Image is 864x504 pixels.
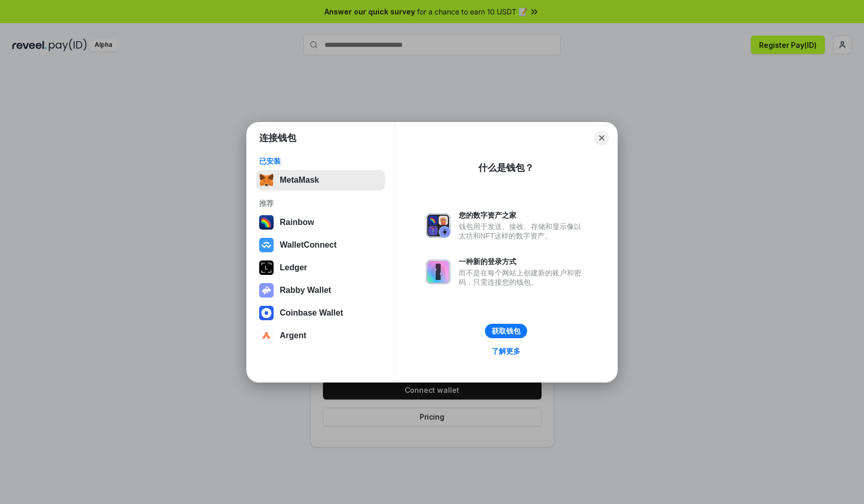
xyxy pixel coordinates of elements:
[459,257,586,266] div: 一种新的登录方式
[280,331,307,340] div: Argent
[256,170,385,190] button: MetaMask
[256,235,385,255] button: WalletConnect
[259,215,274,230] img: svg+xml,%3Csvg%20width%3D%22120%22%20height%3D%22120%22%20viewBox%3D%220%200%20120%20120%22%20fil...
[280,218,314,227] div: Rainbow
[259,132,296,144] h1: 连接钱包
[280,308,343,318] div: Coinbase Wallet
[256,257,385,278] button: Ledger
[478,162,534,174] div: 什么是钱包？
[459,211,586,220] div: 您的数字资产之家
[485,324,527,338] button: 获取钱包
[259,328,274,343] img: svg+xml,%3Csvg%20width%3D%2228%22%20height%3D%2228%22%20viewBox%3D%220%200%2028%2028%22%20fill%3D...
[426,259,451,284] img: svg+xml,%3Csvg%20xmlns%3D%22http%3A%2F%2Fwww.w3.org%2F2000%2Fsvg%22%20fill%3D%22none%22%20viewBox...
[259,199,382,208] div: 推荐
[459,268,586,287] div: 而不是在每个网站上创建新的账户和密码，只需连接您的钱包。
[280,263,307,272] div: Ledger
[259,283,274,298] img: svg+xml,%3Csvg%20xmlns%3D%22http%3A%2F%2Fwww.w3.org%2F2000%2Fsvg%22%20fill%3D%22none%22%20viewBox...
[492,326,520,336] div: 获取钱包
[256,212,385,233] button: Rainbow
[595,131,609,145] button: Close
[280,286,331,295] div: Rabby Wallet
[259,238,274,252] img: svg+xml,%3Csvg%20width%3D%2228%22%20height%3D%2228%22%20viewBox%3D%220%200%2028%2028%22%20fill%3D...
[259,157,382,166] div: 已安装
[492,346,520,356] div: 了解更多
[280,240,337,250] div: WalletConnect
[256,303,385,323] button: Coinbase Wallet
[256,325,385,346] button: Argent
[485,344,527,358] a: 了解更多
[259,173,274,187] img: svg+xml,%3Csvg%20fill%3D%22none%22%20height%3D%2233%22%20viewBox%3D%220%200%2035%2033%22%20width%...
[256,280,385,301] button: Rabby Wallet
[459,222,586,240] div: 钱包用于发送、接收、存储和显示像以太坊和NFT这样的数字资产。
[426,213,451,238] img: svg+xml,%3Csvg%20xmlns%3D%22http%3A%2F%2Fwww.w3.org%2F2000%2Fsvg%22%20fill%3D%22none%22%20viewBox...
[259,260,274,275] img: svg+xml,%3Csvg%20xmlns%3D%22http%3A%2F%2Fwww.w3.org%2F2000%2Fsvg%22%20width%3D%2228%22%20height%3...
[280,176,319,185] div: MetaMask
[259,306,274,320] img: svg+xml,%3Csvg%20width%3D%2228%22%20height%3D%2228%22%20viewBox%3D%220%200%2028%2028%22%20fill%3D...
